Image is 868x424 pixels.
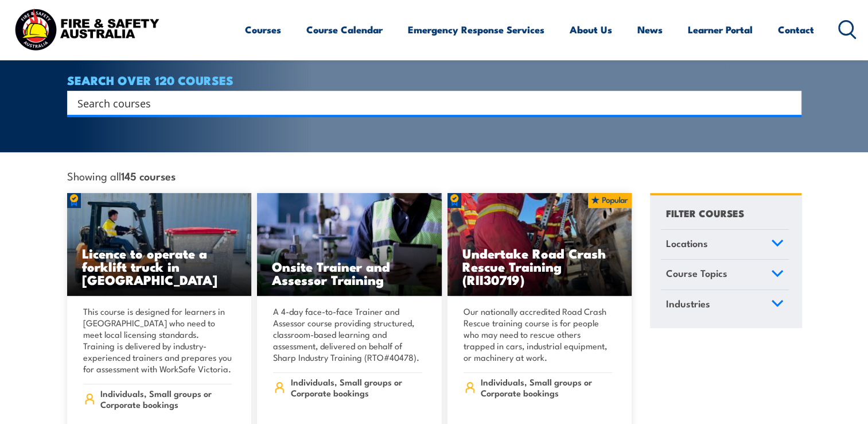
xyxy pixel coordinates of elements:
[272,260,427,286] h3: Onsite Trainer and Assessor Training
[778,14,814,45] a: Contact
[464,306,613,363] p: Our nationally accredited Road Crash Rescue training course is for people who may need to rescue ...
[100,388,232,410] span: Individuals, Small groups or Corporate bookings
[637,14,663,45] a: News
[447,193,632,296] a: Undertake Road Crash Rescue Training (RII30719)
[121,168,176,183] strong: 145 courses
[661,230,789,260] a: Locations
[67,169,176,182] span: Showing all
[80,95,779,111] form: Search form
[67,193,252,296] img: Licence to operate a forklift truck Training
[245,14,281,45] a: Courses
[82,246,237,286] h3: Licence to operate a forklift truck in [GEOGRAPHIC_DATA]
[661,290,789,320] a: Industries
[666,265,727,281] span: Course Topics
[666,205,744,221] h4: FILTER COURSES
[273,306,422,363] p: A 4-day face-to-face Trainer and Assessor course providing structured, classroom-based learning a...
[481,376,612,398] span: Individuals, Small groups or Corporate bookings
[408,14,544,45] a: Emergency Response Services
[306,14,383,45] a: Course Calendar
[781,95,797,111] button: Search magnifier button
[83,306,232,375] p: This course is designed for learners in [GEOGRAPHIC_DATA] who need to meet local licensing standa...
[67,74,801,86] h4: SEARCH OVER 120 COURSES
[666,236,708,251] span: Locations
[688,14,753,45] a: Learner Portal
[666,296,710,311] span: Industries
[257,193,442,296] a: Onsite Trainer and Assessor Training
[570,14,612,45] a: About Us
[462,246,617,286] h3: Undertake Road Crash Rescue Training (RII30719)
[77,94,776,111] input: Search input
[661,260,789,290] a: Course Topics
[447,193,632,296] img: Road Crash Rescue Training
[291,376,422,398] span: Individuals, Small groups or Corporate bookings
[257,193,442,296] img: Safety For Leaders
[67,193,252,296] a: Licence to operate a forklift truck in [GEOGRAPHIC_DATA]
